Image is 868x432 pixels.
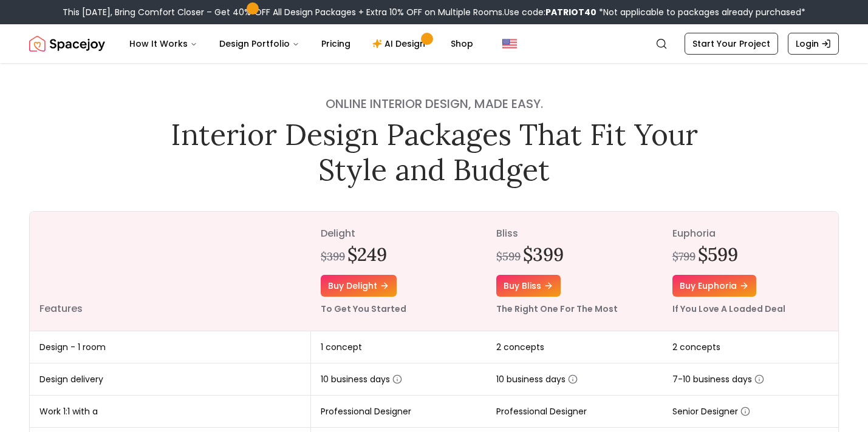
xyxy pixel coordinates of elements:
[496,248,521,265] div: $599
[596,6,805,18] span: *Not applicable to packages already purchased*
[672,303,785,315] small: If You Love A Loaded Deal
[672,373,764,385] span: 7-10 business days
[545,6,596,18] b: PATRIOT40
[162,95,706,112] h4: Online interior design, made easy.
[30,212,311,331] th: Features
[120,32,207,56] button: How It Works
[347,243,387,265] h2: $249
[321,226,477,241] p: delight
[363,32,439,56] a: AI Design
[30,396,311,428] td: Work 1:1 with a
[496,405,587,417] span: Professional Designer
[321,275,397,297] a: Buy delight
[210,32,309,56] button: Design Portfolio
[672,341,720,353] span: 2 concepts
[321,341,362,353] span: 1 concept
[162,117,706,187] h1: Interior Design Packages That Fit Your Style and Budget
[496,373,578,385] span: 10 business days
[502,36,517,51] img: United States
[496,275,561,297] a: Buy bliss
[321,373,402,385] span: 10 business days
[321,405,411,417] span: Professional Designer
[496,341,544,353] span: 2 concepts
[120,32,483,56] nav: Main
[672,405,750,417] span: Senior Designer
[672,226,829,241] p: euphoria
[685,33,778,55] a: Start Your Project
[788,33,839,55] a: Login
[672,275,756,297] a: Buy euphoria
[523,243,564,265] h2: $399
[63,6,805,18] div: This [DATE], Bring Comfort Closer – Get 40% OFF All Design Packages + Extra 10% OFF on Multiple R...
[29,32,105,56] a: Spacejoy
[504,6,596,18] span: Use code:
[30,363,311,396] td: Design delivery
[698,243,738,265] h2: $599
[321,303,406,315] small: To Get You Started
[29,32,105,56] img: Spacejoy Logo
[672,248,695,265] div: $799
[312,32,360,56] a: Pricing
[496,303,618,315] small: The Right One For The Most
[321,248,345,265] div: $399
[29,24,839,63] nav: Global
[30,331,311,363] td: Design - 1 room
[496,226,652,241] p: bliss
[441,32,483,56] a: Shop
